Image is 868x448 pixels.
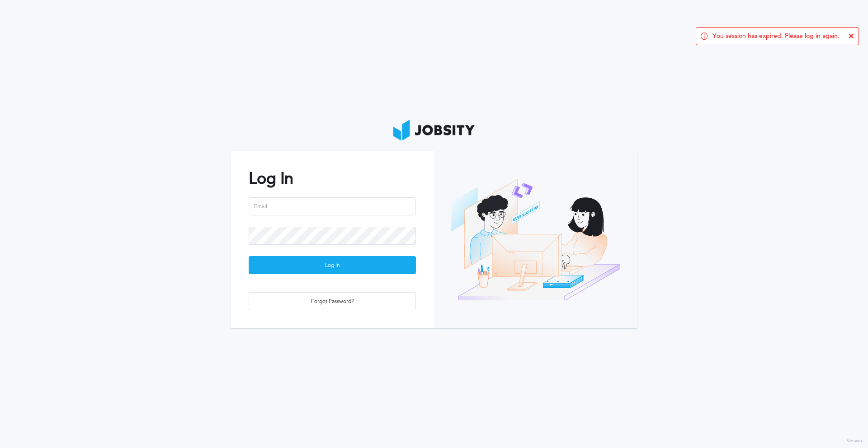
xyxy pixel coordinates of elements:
button: Forgot Password? [249,292,416,310]
h2: Log In [249,169,416,188]
span: You session has expired. Please log in again. [712,33,840,40]
button: Log In [249,256,416,274]
div: Log In [249,257,415,275]
label: Version: [847,439,863,444]
div: Forgot Password? [249,293,415,311]
input: Email [249,197,416,215]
